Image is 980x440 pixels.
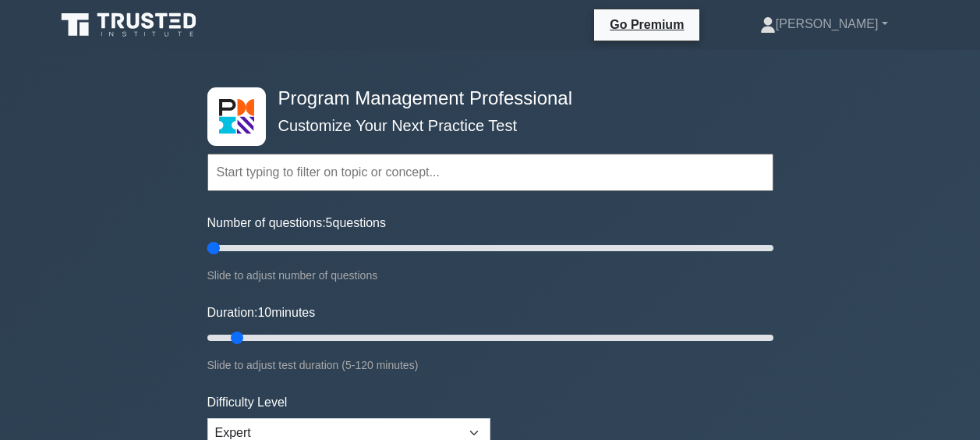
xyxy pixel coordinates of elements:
[257,306,271,319] span: 10
[207,214,386,232] label: Number of questions: questions
[207,154,773,191] input: Start typing to filter on topic or concept...
[723,9,925,40] a: [PERSON_NAME]
[600,15,693,34] a: Go Premium
[326,216,333,229] span: 5
[207,303,316,322] label: Duration: minutes
[207,266,773,285] div: Slide to adjust number of questions
[207,393,288,412] label: Difficulty Level
[272,87,697,110] h4: Program Management Professional
[207,356,773,374] div: Slide to adjust test duration (5-120 minutes)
